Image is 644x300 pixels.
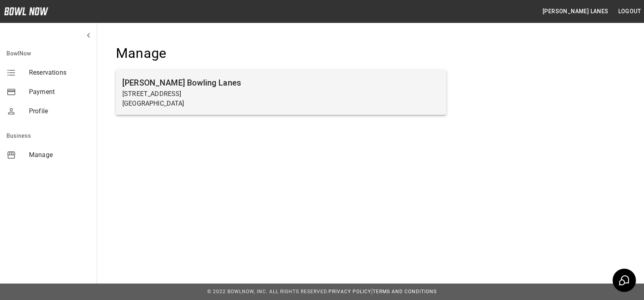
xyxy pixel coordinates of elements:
span: Profile [29,106,90,116]
a: Privacy Policy [328,289,371,294]
button: [PERSON_NAME] Lanes [539,4,612,19]
span: Manage [29,150,90,160]
h6: [PERSON_NAME] Bowling Lanes [122,76,440,89]
p: [STREET_ADDRESS] [122,89,440,99]
span: Payment [29,87,90,97]
img: logo [4,7,48,15]
p: [GEOGRAPHIC_DATA] [122,99,440,108]
a: Terms and Conditions [373,289,437,294]
h4: Manage [116,45,446,62]
button: Logout [615,4,644,19]
span: © 2022 BowlNow, Inc. All Rights Reserved. [207,289,328,294]
span: Reservations [29,68,90,78]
